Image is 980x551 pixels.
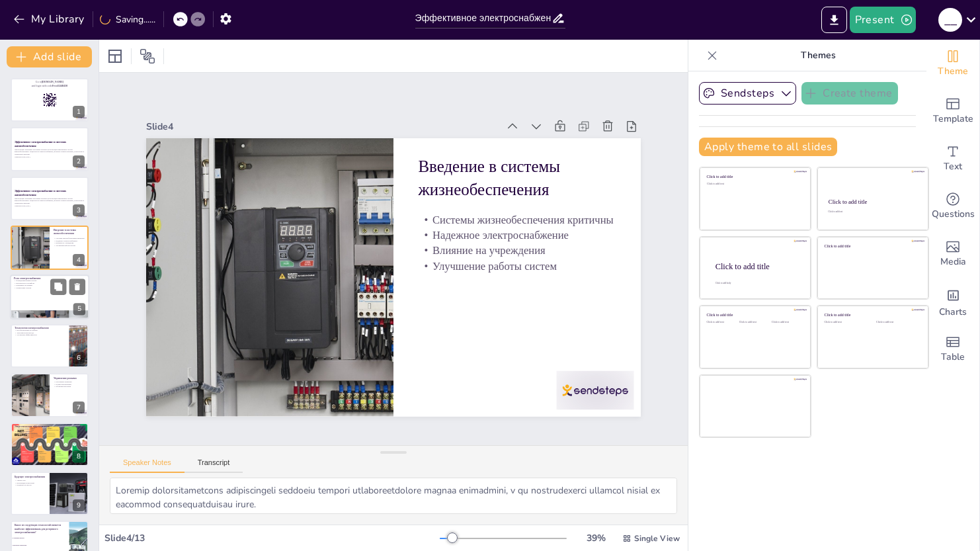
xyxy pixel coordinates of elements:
p: Введение в системы жизнеобеспечения [54,228,85,235]
p: Энергетическая эффективность [15,424,85,428]
p: Снижение затрат [15,427,85,430]
p: and login with code [15,84,85,88]
p: Презентация охватывает ключевые аспекты эксплуатации инженерных систем жизнеобеспечения с акценто... [15,197,85,204]
p: Экономическая выгода [15,331,65,334]
div: Get real-time input from your audience [926,183,979,230]
div: Click to add body [715,282,799,284]
div: 8 [73,450,85,462]
button: Sendsteps [699,82,796,105]
div: Layout [104,46,126,67]
button: My Library [10,9,90,30]
div: Change the overall theme [926,40,979,87]
div: 7 [11,373,89,417]
p: Обучение персонала [54,386,85,388]
div: Click to add title [825,313,919,318]
div: Click to add text [876,321,918,324]
div: 4 [11,226,89,269]
p: Улучшение работы систем [54,245,85,247]
div: Slide 4 [520,11,532,363]
div: Click to add text [707,321,737,324]
div: 1 [73,106,85,118]
p: Роль электроснабжения [14,276,85,280]
span: Media [940,255,966,269]
p: Мониторинг систем [14,286,85,289]
textarea: Loremip dolorsitametcons adipiscingeli seddoeiu tempori utlaboreetdolore magnaa enimadmini, v qu ... [110,478,677,514]
p: Технологии электроснабжения [15,326,65,330]
p: Generated with [URL] [15,155,85,157]
p: Регулярные проверки [54,381,85,384]
div: Click to add text [772,321,801,324]
div: Add charts and graphs [926,278,979,325]
p: Какое из следующих технологий является наиболее эффективным для резервного электроснабжения? [15,523,65,534]
div: Add text boxes [926,135,979,183]
div: 2 [73,155,85,167]
div: 9 [73,499,85,511]
div: Click to add text [825,321,866,324]
button: Add slide [7,46,92,67]
div: Add a table [926,325,979,373]
div: 4 [73,254,85,266]
div: Add ready made slides [926,87,979,135]
button: _ _ [938,7,962,33]
p: Устойчивое развитие [15,430,85,433]
p: Улучшение работы систем [379,284,394,482]
span: Дизельные генераторы [13,544,68,546]
p: Системы жизнеобеспечения критичны [425,284,440,482]
p: Безопасность и комфорт [14,282,85,284]
strong: Эффективное электроснабжение в системах жизнеобеспечения [15,189,66,196]
p: Функционирование систем [14,279,85,282]
p: Интеллектуальные системы [15,432,85,435]
p: Go to [15,80,85,84]
p: Презентация охватывает ключевые аспекты эксплуатации инженерных систем жизнеобеспечения с акценто... [15,148,85,155]
div: Click to add text [739,321,769,324]
div: Saving...... [100,13,155,26]
button: Duplicate Slide [50,278,66,294]
p: Управление рисками [54,376,85,380]
p: Themes [723,40,913,71]
span: Single View [634,533,680,544]
strong: Эффективное электроснабжение в системах жизнеобеспечения [15,140,66,147]
p: Возобновляемые источники [15,329,65,331]
button: Present [850,7,916,33]
p: Надежное электроснабжение [409,284,425,482]
span: Table [941,350,965,364]
div: 5 [10,275,89,319]
span: Theme [938,64,968,79]
p: Интеграция технологий [15,482,46,484]
p: Резервные источники [14,284,85,286]
input: Insert title [415,9,551,28]
div: 2 [11,127,89,171]
div: Click to add title [715,261,800,271]
span: Солнечные панели [13,537,68,538]
p: Будущее электроснабжения [15,475,46,479]
button: Speaker Notes [110,458,184,473]
div: Click to add text [828,211,916,214]
p: Введение в системы жизнеобеспечения [451,284,497,482]
p: Планы реагирования [54,383,85,386]
div: Click to add title [825,243,919,248]
p: Системы жизнеобеспечения критичны [54,237,85,240]
p: Влияние на учреждения [394,284,409,482]
button: Create theme [801,82,898,105]
div: _ _ [938,8,962,32]
div: Click to add text [707,183,801,186]
span: Charts [939,305,967,319]
div: 8 [11,423,89,466]
div: 9 [11,472,89,515]
button: Apply theme to all slides [699,138,837,156]
div: 5 [73,303,85,315]
p: Умные сети [15,479,46,482]
p: Улучшение эффективности [15,334,65,337]
p: Надежное электроснабжение [54,239,85,242]
div: 39 % [580,532,612,544]
span: Template [933,112,973,126]
div: 3 [73,204,85,216]
div: Slide 4 / 13 [104,532,440,544]
p: Влияние на учреждения [54,242,85,245]
div: 7 [73,402,85,413]
div: 6 [11,324,89,368]
div: 3 [11,177,89,220]
button: Transcript [184,458,243,473]
p: Надежность систем [15,484,46,487]
div: Click to add title [707,175,801,179]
